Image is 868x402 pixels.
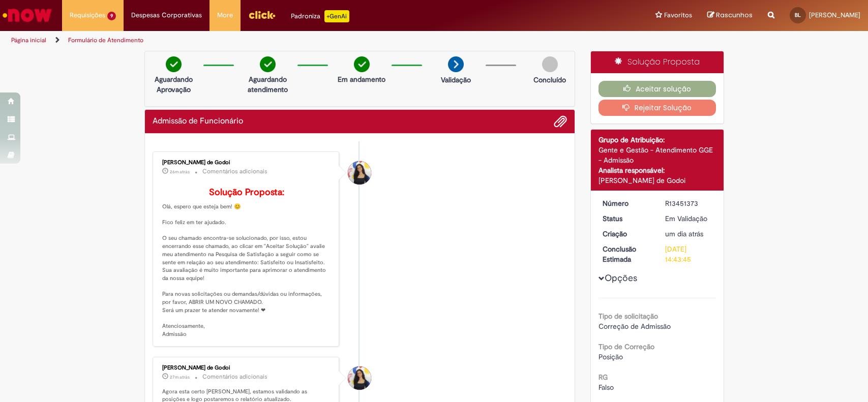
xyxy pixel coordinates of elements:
img: click_logo_yellow_360x200.png [248,7,276,22]
span: Correção de Admissão [598,322,671,331]
span: um dia atrás [665,229,703,238]
p: Aguardando Aprovação [149,74,198,95]
img: check-circle-green.png [354,56,370,72]
div: Grupo de Atribuição: [598,135,716,145]
img: ServiceNow [1,5,53,25]
time: 28/08/2025 10:35:22 [170,169,190,175]
h2: Admissão de Funcionário Histórico de tíquete [153,117,243,126]
span: 9 [107,12,116,20]
b: Tipo de Correção [598,342,654,351]
b: RG [598,373,608,382]
time: 27/08/2025 10:14:30 [665,229,703,238]
span: BL [795,12,801,18]
span: 27m atrás [170,374,190,380]
span: Favoritos [664,10,692,20]
div: Padroniza [291,10,349,22]
div: Em Validação [665,213,712,224]
p: Concluído [533,75,566,85]
span: 26m atrás [170,169,190,175]
p: Em andamento [338,74,385,84]
span: Falso [598,383,614,392]
button: Rejeitar Solução [598,100,716,116]
ul: Trilhas de página [8,31,571,50]
a: Formulário de Atendimento [68,36,143,44]
img: check-circle-green.png [260,56,276,72]
button: Adicionar anexos [554,115,567,128]
div: 27/08/2025 10:14:30 [665,229,712,239]
div: [PERSON_NAME] de Godoi [598,175,716,185]
p: Aguardando atendimento [243,74,292,95]
b: Tipo de solicitação [598,312,658,321]
dt: Conclusão Estimada [595,244,657,264]
div: Solução Proposta [591,51,724,73]
div: Ana Santos de Godoi [348,366,371,390]
img: img-circle-grey.png [542,56,558,72]
b: Solução Proposta: [209,187,284,198]
img: arrow-next.png [448,56,464,72]
p: +GenAi [324,10,349,22]
p: Validação [441,75,471,85]
div: Ana Santos de Godoi [348,161,371,184]
p: Olá, espero que esteja bem! 😊 Fico feliz em ter ajudado. O seu chamado encontra-se solucionado, p... [162,188,332,338]
small: Comentários adicionais [202,373,267,381]
dt: Número [595,198,657,208]
dt: Status [595,213,657,224]
span: Despesas Corporativas [131,10,202,20]
dt: Criação [595,229,657,239]
span: Requisições [70,10,105,20]
span: More [217,10,233,20]
div: R13451373 [665,198,712,208]
button: Aceitar solução [598,81,716,97]
time: 28/08/2025 10:35:03 [170,374,190,380]
div: Gente e Gestão - Atendimento GGE - Admissão [598,145,716,165]
span: Rascunhos [716,10,753,20]
small: Comentários adicionais [202,167,267,176]
div: [PERSON_NAME] de Godoi [162,365,332,371]
div: [DATE] 14:43:45 [665,244,712,264]
a: Página inicial [11,36,46,44]
a: Rascunhos [707,11,753,20]
span: Posição [598,352,623,361]
img: check-circle-green.png [166,56,182,72]
div: [PERSON_NAME] de Godoi [162,160,332,166]
span: [PERSON_NAME] [809,11,860,19]
div: Analista responsável: [598,165,716,175]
